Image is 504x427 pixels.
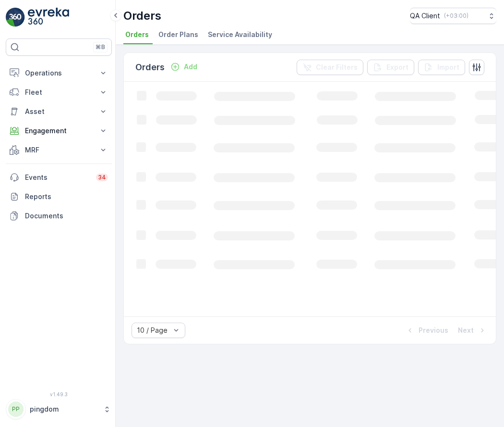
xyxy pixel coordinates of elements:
[158,30,198,39] span: Order Plans
[6,206,112,226] a: Documents
[135,61,165,74] p: Orders
[167,61,201,73] button: Add
[6,140,112,160] button: MRF
[419,326,448,335] p: Previous
[25,145,93,155] p: MRF
[6,63,112,83] button: Operations
[404,325,449,336] button: Previous
[444,12,468,20] p: ( +03:00 )
[410,8,496,24] button: QA Client(+03:00)
[457,325,488,336] button: Next
[25,68,93,78] p: Operations
[316,63,358,72] p: Clear Filters
[208,30,272,39] span: Service Availability
[25,192,108,201] p: Reports
[386,63,408,72] p: Export
[123,8,161,24] p: Orders
[25,211,108,221] p: Documents
[6,102,112,121] button: Asset
[6,8,25,27] img: logo
[418,60,465,75] button: Import
[8,402,24,417] div: PP
[25,88,93,97] p: Fleet
[6,391,112,397] span: v 1.49.3
[6,121,112,140] button: Engagement
[6,168,112,187] a: Events34
[437,63,459,72] p: Import
[184,62,197,72] p: Add
[125,30,149,39] span: Orders
[25,126,93,136] p: Engagement
[367,60,414,75] button: Export
[30,404,98,414] p: pingdom
[25,173,90,182] p: Events
[96,43,105,51] p: ⌘B
[6,83,112,102] button: Fleet
[410,11,440,21] p: QA Client
[25,107,93,116] p: Asset
[297,60,363,75] button: Clear Filters
[6,187,112,206] a: Reports
[28,8,69,27] img: logo_light-DOdMpM7g.png
[98,174,106,181] p: 34
[6,399,112,419] button: PPpingdom
[458,326,474,335] p: Next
